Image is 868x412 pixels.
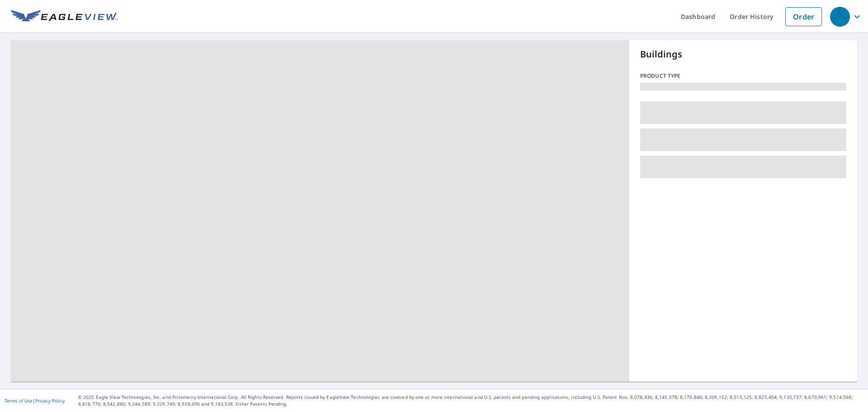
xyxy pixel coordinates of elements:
p: Product type [640,72,846,80]
a: Order [785,7,822,26]
a: Privacy Policy [35,398,65,404]
img: EV Logo [11,10,118,24]
p: © 2025 Eagle View Technologies, Inc. and Pictometry International Corp. All Rights Reserved. Repo... [78,394,863,407]
a: Terms of Use [5,398,33,404]
p: | [5,398,65,403]
p: Buildings [640,47,846,61]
